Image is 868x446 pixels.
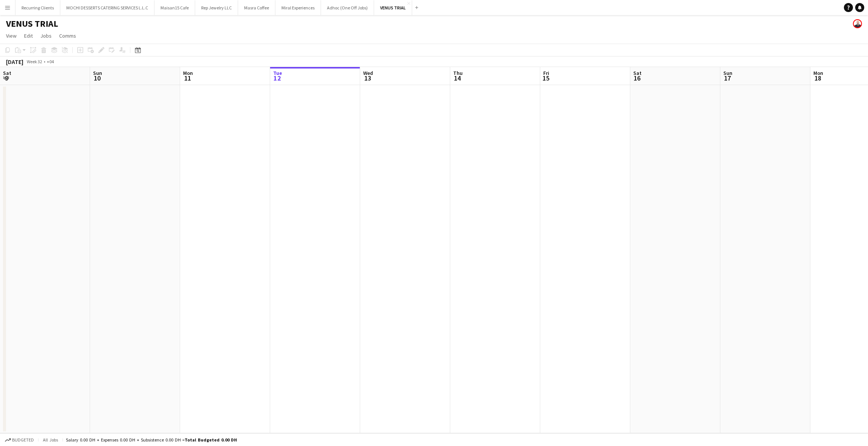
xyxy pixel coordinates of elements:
[6,32,17,39] span: View
[321,0,374,15] button: Adhoc (One Off Jobs)
[813,70,823,76] span: Mon
[453,70,463,76] span: Thu
[3,70,11,76] span: Sat
[238,0,275,15] button: Masra Coffee
[6,18,58,29] h1: VENUS TRIAL
[59,32,76,39] span: Comms
[93,70,102,76] span: Sun
[60,0,154,15] button: MOCHI DESSERTS CATERING SERVICES L.L.C
[853,19,862,28] app-user-avatar: Houssam Hussein
[41,437,60,443] span: All jobs
[21,31,36,41] a: Edit
[25,59,44,64] span: Week 32
[374,0,412,15] button: VENUS TRIAL
[542,74,549,82] span: 15
[723,70,732,76] span: Sun
[56,31,79,41] a: Comms
[185,437,237,443] span: Total Budgeted 0.00 DH
[4,436,35,444] button: Budgeted
[182,74,193,82] span: 11
[66,437,237,443] div: Salary 0.00 DH + Expenses 0.00 DH + Subsistence 0.00 DH =
[272,74,282,82] span: 12
[543,70,549,76] span: Fri
[632,74,642,82] span: 16
[37,31,55,41] a: Jobs
[3,31,20,41] a: View
[2,74,11,82] span: 9
[452,74,463,82] span: 14
[24,32,33,39] span: Edit
[275,0,321,15] button: Miral Experiences
[40,32,52,39] span: Jobs
[362,74,373,82] span: 13
[15,0,60,15] button: Recurring Clients
[183,70,193,76] span: Mon
[273,70,282,76] span: Tue
[195,0,238,15] button: Rep Jewelry LLC
[92,74,102,82] span: 10
[6,58,23,65] div: [DATE]
[633,70,642,76] span: Sat
[812,74,823,82] span: 18
[363,70,373,76] span: Wed
[12,437,34,443] span: Budgeted
[722,74,732,82] span: 17
[47,59,54,64] div: +04
[154,0,195,15] button: Maisan15 Cafe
